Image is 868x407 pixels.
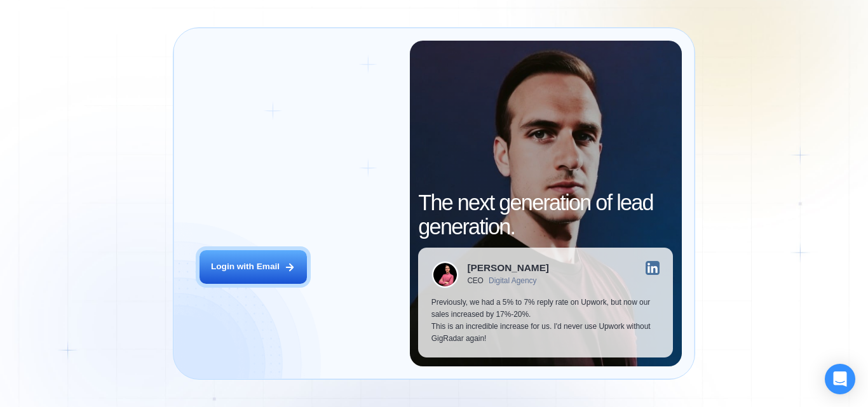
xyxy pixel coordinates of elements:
button: Login with Email [200,250,307,284]
h2: The next generation of lead generation. [418,191,673,239]
div: CEO [467,277,483,286]
div: Open Intercom Messenger [825,364,855,394]
div: Login with Email [211,261,280,273]
div: Digital Agency [489,277,536,286]
p: Previously, we had a 5% to 7% reply rate on Upwork, but now our sales increased by 17%-20%. This ... [431,297,660,344]
div: [PERSON_NAME] [467,263,549,272]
